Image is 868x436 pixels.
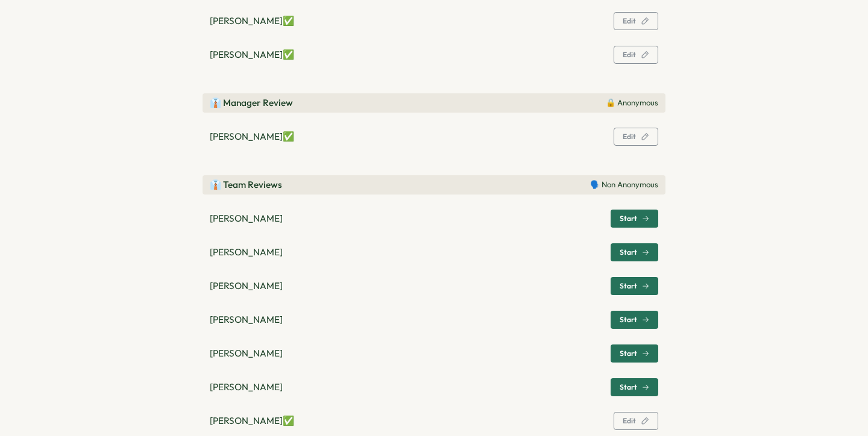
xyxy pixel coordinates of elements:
[623,51,636,58] span: Edit
[210,212,283,225] p: [PERSON_NAME]
[623,417,636,425] span: Edit
[210,381,283,394] p: [PERSON_NAME]
[210,48,294,61] p: [PERSON_NAME] ✅
[620,350,637,357] span: Start
[620,316,637,323] span: Start
[590,179,658,190] p: 🗣️ Non Anonymous
[614,12,658,30] button: Edit
[611,243,658,261] button: Start
[210,279,283,293] p: [PERSON_NAME]
[210,130,294,143] p: [PERSON_NAME] ✅
[611,344,658,363] button: Start
[620,249,637,256] span: Start
[611,378,658,396] button: Start
[210,96,293,110] p: 👔 Manager Review
[611,210,658,228] button: Start
[210,313,283,326] p: [PERSON_NAME]
[620,215,637,222] span: Start
[611,277,658,295] button: Start
[611,311,658,329] button: Start
[210,246,283,259] p: [PERSON_NAME]
[210,414,294,428] p: [PERSON_NAME] ✅
[623,17,636,25] span: Edit
[210,178,282,192] p: 👔 Team Reviews
[614,128,658,146] button: Edit
[623,133,636,140] span: Edit
[606,98,658,108] p: 🔒 Anonymous
[210,347,283,360] p: [PERSON_NAME]
[620,282,637,290] span: Start
[614,412,658,430] button: Edit
[614,46,658,64] button: Edit
[210,14,294,28] p: [PERSON_NAME] ✅
[620,384,637,391] span: Start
